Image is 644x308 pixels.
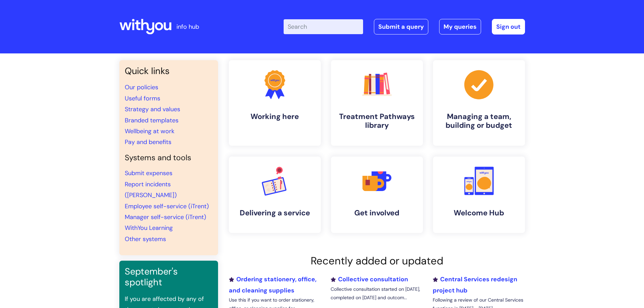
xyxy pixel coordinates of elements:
[125,153,213,163] h4: Systems and tools
[374,19,428,34] a: Submit a query
[125,224,173,232] a: WithYou Learning
[229,60,321,146] a: Working here
[336,209,418,217] h4: Get involved
[125,202,209,210] a: Employee self-service (iTrent)
[284,19,363,34] input: Search
[125,127,174,135] a: Wellbeing at work
[331,60,423,146] a: Treatment Pathways library
[336,112,418,130] h4: Treatment Pathways library
[125,169,172,177] a: Submit expenses
[433,275,517,294] a: Central Services redesign project hub
[331,275,408,283] a: Collective consultation
[331,285,423,302] p: Collective consultation started on [DATE], completed on [DATE] and outcom...
[125,266,213,288] h3: September's spotlight
[438,112,520,130] h4: Managing a team, building or budget
[229,275,316,294] a: Ordering stationery, office, and cleaning supplies
[125,94,160,102] a: Useful forms
[229,255,525,267] h2: Recently added or updated
[125,105,180,113] a: Strategy and values
[284,19,525,34] div: | -
[125,83,158,91] a: Our policies
[125,235,166,243] a: Other systems
[125,180,177,199] a: Report incidents ([PERSON_NAME])
[492,19,525,34] a: Sign out
[433,60,525,146] a: Managing a team, building or budget
[125,116,178,124] a: Branded templates
[229,157,321,233] a: Delivering a service
[176,21,199,32] p: info hub
[125,213,206,221] a: Manager self-service (iTrent)
[331,157,423,233] a: Get involved
[438,209,520,217] h4: Welcome Hub
[234,209,315,217] h4: Delivering a service
[125,66,213,76] h3: Quick links
[439,19,481,34] a: My queries
[125,138,171,146] a: Pay and benefits
[433,157,525,233] a: Welcome Hub
[234,112,315,121] h4: Working here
